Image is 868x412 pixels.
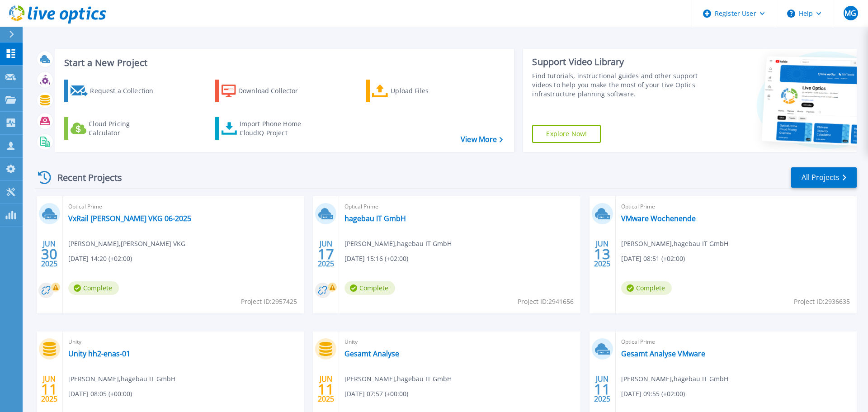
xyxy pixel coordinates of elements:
span: Complete [621,281,672,295]
a: Download Collector [215,80,316,102]
span: Unity [68,337,298,347]
a: Request a Collection [64,80,165,102]
div: Request a Collection [90,82,162,100]
span: Optical Prime [621,202,851,212]
span: Unity [344,337,575,347]
h3: Start a New Project [64,58,503,68]
a: Gesamt Analyse [344,349,399,358]
span: Project ID: 2936635 [794,297,850,307]
span: Complete [344,281,395,295]
span: MG [844,9,856,17]
div: Find tutorials, instructional guides and other support videos to help you make the most of your L... [532,71,702,99]
div: JUN 2025 [594,373,611,406]
span: 17 [318,250,334,258]
span: 30 [41,250,57,258]
div: Cloud Pricing Calculator [89,119,161,137]
span: 11 [41,385,57,393]
span: [DATE] 09:55 (+02:00) [621,389,685,399]
span: [DATE] 07:57 (+00:00) [344,389,408,399]
div: Upload Files [391,82,463,100]
span: 11 [318,385,334,393]
a: Upload Files [366,80,467,102]
div: JUN 2025 [41,237,58,270]
a: hagebau IT GmbH [344,214,406,223]
a: Gesamt Analyse VMware [621,349,705,358]
a: VxRail [PERSON_NAME] VKG 06-2025 [68,214,191,223]
span: Project ID: 2957425 [241,297,297,307]
a: Unity hh2-enas-01 [68,349,130,358]
span: [PERSON_NAME] , hagebau IT GmbH [344,239,452,249]
span: Optical Prime [344,202,575,212]
span: Project ID: 2941656 [518,297,574,307]
div: JUN 2025 [41,373,58,406]
span: [DATE] 14:20 (+02:00) [68,254,132,264]
a: Cloud Pricing Calculator [64,117,165,140]
span: Optical Prime [68,202,298,212]
a: VMware Wochenende [621,214,696,223]
span: [DATE] 08:05 (+00:00) [68,389,132,399]
span: [DATE] 08:51 (+02:00) [621,254,685,264]
span: 11 [594,385,610,393]
a: Explore Now! [532,125,601,143]
span: Complete [68,281,119,295]
div: JUN 2025 [317,237,335,270]
span: [PERSON_NAME] , hagebau IT GmbH [621,239,728,249]
span: [PERSON_NAME] , [PERSON_NAME] VKG [68,239,185,249]
a: View More [461,135,503,144]
div: JUN 2025 [317,373,335,406]
div: Import Phone Home CloudIQ Project [240,119,310,137]
div: Support Video Library [532,56,702,68]
div: JUN 2025 [594,237,611,270]
span: [DATE] 15:16 (+02:00) [344,254,408,264]
div: Download Collector [238,82,311,100]
span: 13 [594,250,610,258]
div: Recent Projects [35,166,134,189]
span: [PERSON_NAME] , hagebau IT GmbH [344,374,452,384]
span: [PERSON_NAME] , hagebau IT GmbH [621,374,728,384]
span: [PERSON_NAME] , hagebau IT GmbH [68,374,175,384]
a: All Projects [791,167,857,188]
span: Optical Prime [621,337,851,347]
